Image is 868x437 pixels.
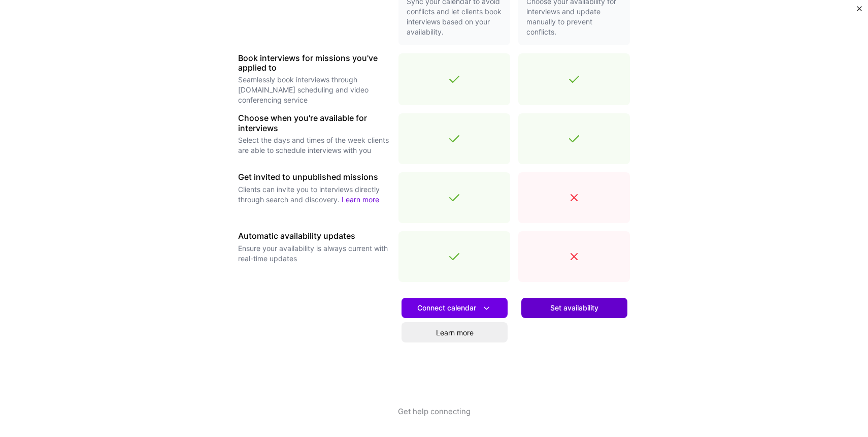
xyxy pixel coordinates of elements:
p: Select the days and times of the week clients are able to schedule interviews with you [238,135,390,155]
button: Close [857,6,862,17]
h3: Book interviews for missions you've applied to [238,53,390,73]
p: Clients can invite you to interviews directly through search and discovery. [238,184,390,205]
h3: Choose when you're available for interviews [238,113,390,133]
h3: Automatic availability updates [238,231,390,241]
a: Learn more [342,195,379,204]
button: Connect calendar [402,298,508,318]
p: Seamlessly book interviews through [DOMAIN_NAME] scheduling and video conferencing service [238,75,390,105]
i: icon DownArrowWhite [481,303,492,314]
span: Set availability [550,303,598,313]
a: Learn more [402,322,508,342]
button: Get help connecting [398,406,471,437]
span: Connect calendar [417,303,492,314]
button: Set availability [521,298,627,318]
h3: Get invited to unpublished missions [238,172,390,182]
p: Ensure your availability is always current with real-time updates [238,243,390,264]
